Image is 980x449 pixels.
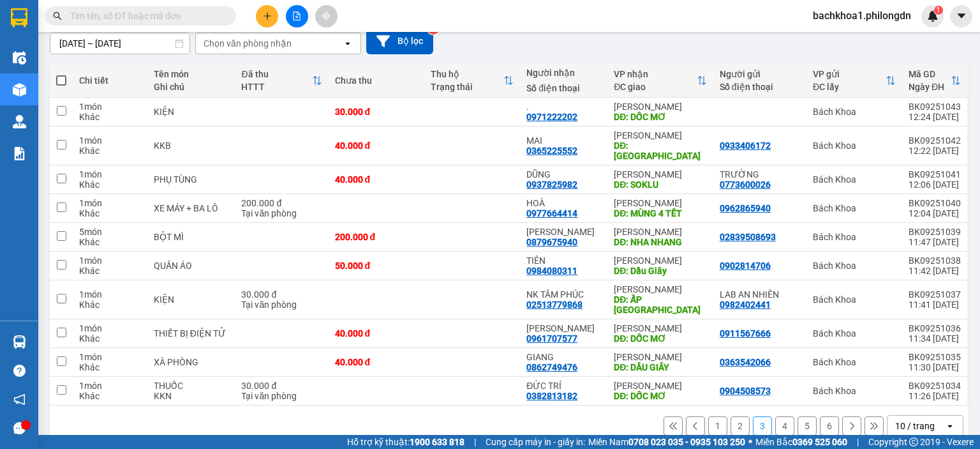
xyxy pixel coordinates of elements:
[241,300,322,310] div: Tại văn phòng
[909,82,951,92] div: Ngày ĐH
[956,10,967,22] span: caret-down
[241,82,311,92] div: HTTT
[256,5,278,27] button: plus
[79,135,141,146] div: 1 món
[335,75,418,86] div: Chưa thu
[755,435,847,449] span: Miền Bắc
[820,416,839,436] button: 6
[614,352,707,362] div: [PERSON_NAME]
[526,237,577,247] div: 0879675940
[813,107,896,117] div: Bách Khoa
[241,381,322,391] div: 30.000 đ
[614,381,707,391] div: [PERSON_NAME]
[526,352,601,362] div: GIANG
[154,261,229,271] div: QUẦN ÁO
[241,391,322,401] div: Tại văn phòng
[154,203,229,213] div: XE MÁY + BA LÔ
[614,112,707,122] div: DĐ: DỐC MƠ
[11,8,27,27] img: logo-vxr
[204,37,292,50] div: Chọn văn phòng nhận
[909,300,961,310] div: 11:41 [DATE]
[526,146,577,156] div: 0365225552
[945,421,955,431] svg: open
[79,198,141,208] div: 1 món
[50,33,189,54] input: Select a date range.
[614,179,707,190] div: DĐ: SOKLU
[720,141,771,151] div: 0933406172
[614,255,707,266] div: [PERSON_NAME]
[813,141,896,151] div: Bách Khoa
[909,438,918,446] span: copyright
[526,135,601,146] div: MAI
[263,11,272,20] span: plus
[936,6,940,15] span: 1
[803,8,921,24] span: bachkhoa1.philongdn
[335,232,418,242] div: 200.000 đ
[335,328,418,339] div: 40.000 đ
[909,146,961,156] div: 12:22 [DATE]
[720,179,771,190] div: 0773600026
[13,83,26,96] img: warehouse-icon
[614,102,707,112] div: [PERSON_NAME]
[154,69,229,79] div: Tên món
[731,416,750,436] button: 2
[241,208,322,218] div: Tại văn phòng
[79,102,141,112] div: 1 món
[154,294,229,305] div: KIỆN
[614,237,707,247] div: DĐ: NHA NHANG
[335,107,418,117] div: 30.000 đ
[909,208,961,218] div: 12:04 [DATE]
[13,365,26,377] span: question-circle
[909,266,961,276] div: 11:42 [DATE]
[526,169,601,179] div: DŨNG
[813,328,896,339] div: Bách Khoa
[720,203,771,213] div: 0962865940
[526,179,577,190] div: 0937825982
[720,300,771,310] div: 0982402441
[526,208,577,218] div: 0977664414
[857,435,859,449] span: |
[720,386,771,396] div: 0904508573
[614,69,697,79] div: VP nhận
[79,227,141,237] div: 5 món
[79,146,141,156] div: Khác
[614,130,707,141] div: [PERSON_NAME]
[154,357,229,367] div: XÀ PHÒNG
[486,435,585,449] span: Cung cấp máy in - giấy in:
[286,5,308,27] button: file-add
[70,9,221,23] input: Tìm tên, số ĐT hoặc mã đơn
[13,422,26,434] span: message
[241,69,311,79] div: Đã thu
[775,416,794,436] button: 4
[607,64,713,98] th: Toggle SortBy
[53,11,62,20] span: search
[241,289,322,300] div: 30.000 đ
[235,64,328,98] th: Toggle SortBy
[813,294,896,305] div: Bách Khoa
[614,82,697,92] div: ĐC giao
[335,357,418,367] div: 40.000 đ
[154,107,229,117] div: KIỆN
[526,266,577,276] div: 0984080311
[79,289,141,300] div: 1 món
[13,147,26,160] img: solution-icon
[708,416,727,436] button: 1
[614,294,707,315] div: DĐ: ẤP BẮC SƠN
[366,28,433,54] button: Bộ lọc
[813,69,886,79] div: VP gửi
[79,381,141,391] div: 1 món
[813,357,896,367] div: Bách Khoa
[79,300,141,310] div: Khác
[79,362,141,372] div: Khác
[79,169,141,179] div: 1 món
[526,68,601,78] div: Người nhận
[347,435,464,449] span: Hỗ trợ kỹ thuật:
[241,198,322,208] div: 200.000 đ
[909,69,951,79] div: Mã GD
[614,362,707,372] div: DĐ: DẦU GIÂY
[13,393,26,406] span: notification
[526,255,601,266] div: TIÊN
[526,300,583,310] div: 02513779868
[79,255,141,266] div: 1 món
[526,227,601,237] div: ANH HÙNG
